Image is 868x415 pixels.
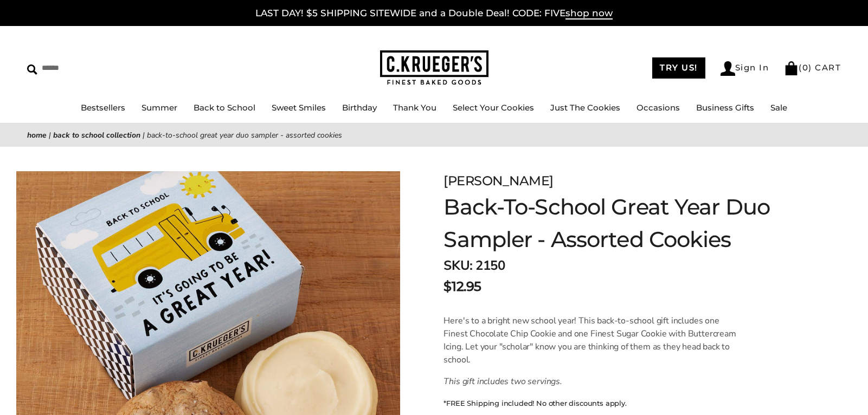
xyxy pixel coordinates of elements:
p: Here's to a bright new school year! This back-to-school gift includes one Finest Chocolate Chip C... [443,314,740,366]
a: Bestsellers [81,102,125,113]
a: Sign In [721,61,769,76]
img: C.KRUEGER'S [380,50,488,86]
a: Summer [142,102,177,113]
span: 2150 [475,257,505,274]
a: Back to School [194,102,255,113]
div: [PERSON_NAME] [443,171,789,191]
span: 0 [802,62,809,73]
a: Back To School Collection [53,130,140,140]
a: Sweet Smiles [272,102,326,113]
a: LAST DAY! $5 SHIPPING SITEWIDE and a Double Deal! CODE: FIVEshop now [255,8,613,20]
a: Birthday [342,102,377,113]
strong: SKU: [443,257,472,274]
a: Select Your Cookies [453,102,534,113]
span: $12.95 [443,277,481,296]
span: | [49,130,51,140]
input: Search [27,60,156,76]
span: shop now [565,8,613,20]
a: Sale [770,102,787,113]
a: (0) CART [784,62,841,73]
img: Search [27,64,37,75]
a: Just The Cookies [550,102,620,113]
span: Back-To-School Great Year Duo Sampler - Assorted Cookies [147,130,342,140]
em: This gift includes two servings. [443,375,562,387]
nav: breadcrumbs [27,129,841,141]
a: Home [27,130,47,140]
h1: Back-To-School Great Year Duo Sampler - Assorted Cookies [443,191,789,256]
h5: *FREE Shipping included! No other discounts apply. [443,397,740,410]
a: Thank You [393,102,436,113]
a: Business Gifts [696,102,754,113]
a: Occasions [636,102,680,113]
span: | [143,130,145,140]
img: Bag [784,61,799,75]
a: TRY US! [652,57,705,79]
img: Account [721,61,735,76]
